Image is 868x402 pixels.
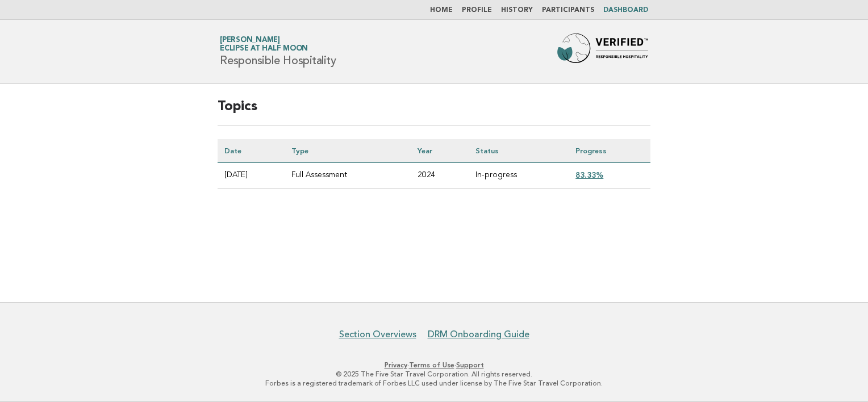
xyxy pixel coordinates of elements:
[501,7,533,14] a: History
[385,361,407,369] a: Privacy
[285,139,411,163] th: Type
[339,329,416,340] a: Section Overviews
[411,163,469,189] td: 2024
[456,361,484,369] a: Support
[220,45,308,53] span: Eclipse at Half Moon
[430,7,453,14] a: Home
[86,370,782,379] p: © 2025 The Five Star Travel Corporation. All rights reserved.
[218,98,650,125] h2: Topics
[469,139,569,163] th: Status
[575,170,603,179] a: 83.33%
[469,163,569,189] td: In-progress
[428,329,529,340] a: DRM Onboarding Guide
[218,139,285,163] th: Date
[220,36,308,52] a: [PERSON_NAME]Eclipse at Half Moon
[462,7,492,14] a: Profile
[542,7,594,14] a: Participants
[411,139,469,163] th: Year
[220,37,336,66] h1: Responsible Hospitality
[409,361,454,369] a: Terms of Use
[86,361,782,370] p: · ·
[603,7,648,14] a: Dashboard
[285,163,411,189] td: Full Assessment
[569,139,650,163] th: Progress
[86,379,782,388] p: Forbes is a registered trademark of Forbes LLC used under license by The Five Star Travel Corpora...
[218,163,285,189] td: [DATE]
[557,33,648,70] img: Forbes Travel Guide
